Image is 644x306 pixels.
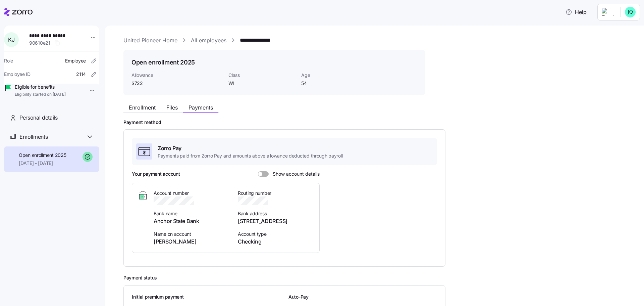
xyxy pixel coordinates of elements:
[131,72,223,79] span: Allowance
[166,105,178,110] span: Files
[625,7,636,17] img: 4b8e4801d554be10763704beea63fd77
[129,105,156,110] span: Enrollment
[288,294,437,300] h3: Auto-Pay
[154,231,230,237] span: Name on account
[602,8,615,16] img: Employer logo
[132,171,180,177] h3: Your payment account
[189,105,213,110] span: Payments
[238,190,314,196] span: Routing number
[19,152,66,159] span: Open enrollment 2025
[238,210,314,217] span: Bank address
[123,275,635,281] h2: Payment status
[15,84,66,90] span: Eligible for benefits
[158,144,342,152] span: Zorro Pay
[154,190,230,196] span: Account number
[158,152,342,159] span: Payments paid from Zorro Pay and amounts above allowance deducted through payroll
[19,114,58,122] span: Personal details
[131,80,223,87] span: $722
[123,119,635,126] h2: Payment method
[123,36,177,45] a: United Pioneer Home
[238,217,314,225] span: [STREET_ADDRESS]
[29,40,50,46] span: 90610e21
[154,210,230,217] span: Bank name
[65,57,86,64] span: Employee
[191,36,226,45] a: All employees
[131,58,195,67] h1: Open enrollment 2025
[566,8,587,16] span: Help
[154,217,230,225] span: Anchor State Bank
[154,237,230,246] span: [PERSON_NAME]
[228,72,296,79] span: Class
[269,171,320,177] span: Show account details
[76,71,86,78] span: 2114
[4,57,13,64] span: Role
[8,37,14,42] span: K J
[4,71,31,78] span: Employee ID
[19,133,48,141] span: Enrollments
[228,80,296,87] span: WI
[238,231,314,237] span: Account type
[132,294,280,300] h3: Initial premium payment
[560,5,592,19] button: Help
[15,92,66,97] span: Eligibility started on [DATE]
[301,72,369,79] span: Age
[19,160,66,167] span: [DATE] - [DATE]
[238,237,314,246] span: Checking
[301,80,369,87] span: 54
